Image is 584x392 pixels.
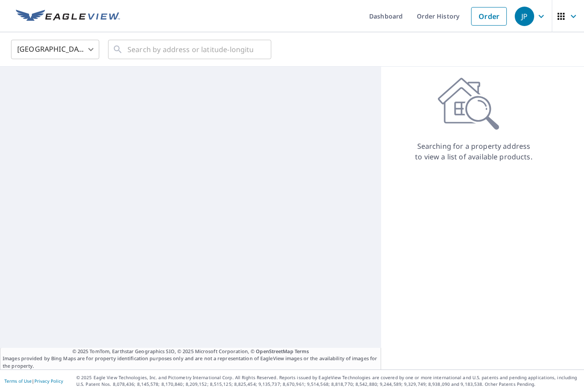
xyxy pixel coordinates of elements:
p: © 2025 Eagle View Technologies, Inc. and Pictometry International Corp. All Rights Reserved. Repo... [76,374,580,388]
span: © 2025 TomTom, Earthstar Geographics SIO, © 2025 Microsoft Corporation, © [72,348,309,355]
a: Terms [295,348,309,354]
img: EV Logo [16,10,120,23]
a: Order [471,7,507,26]
p: Searching for a property address to view a list of available products. [415,141,533,162]
div: [GEOGRAPHIC_DATA] [11,37,99,62]
p: | [4,378,63,384]
div: JP [515,7,534,26]
a: Privacy Policy [34,378,63,384]
input: Search by address or latitude-longitude [127,37,253,62]
a: OpenStreetMap [256,348,293,354]
a: Terms of Use [4,378,32,384]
